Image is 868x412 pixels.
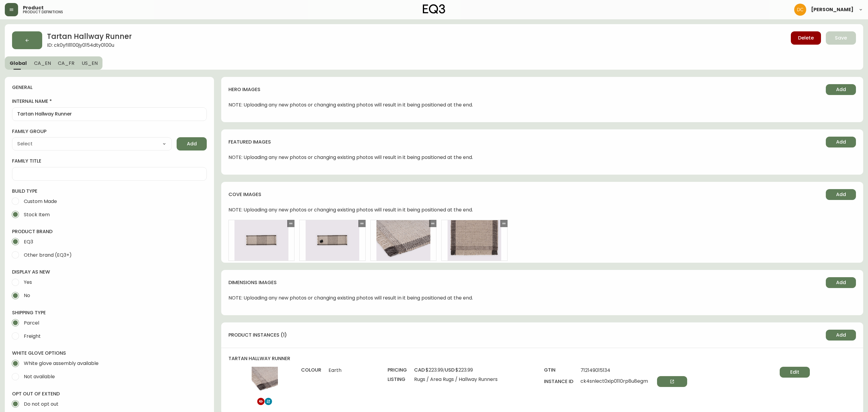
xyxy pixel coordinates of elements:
[790,369,799,376] span: Edit
[24,360,99,366] span: White glove assembly available
[794,4,806,16] img: 7eb451d6983258353faa3212700b340b
[265,398,272,405] svg: Has Redirect
[12,84,202,91] h4: general
[177,137,207,151] button: Add
[780,367,810,378] button: Edit
[414,377,498,382] span: Rugs / Area Rugs / Hallway Runners
[228,139,821,145] h4: featured images
[228,155,473,160] span: NOTE: Uploading any new photos or changing existing photos will result in it being positioned at ...
[228,355,856,362] h4: tartan hallway runner
[826,277,856,288] button: Add
[388,376,407,383] h4: listing
[228,86,821,93] h4: hero images
[811,7,854,12] span: [PERSON_NAME]
[24,252,72,258] span: Other brand (EQ3+)
[24,401,58,407] span: Do not opt out
[836,279,846,286] span: Add
[12,228,207,235] h4: product brand
[24,198,57,204] span: Custom Made
[826,84,856,95] button: Add
[34,60,51,66] span: CA_EN
[228,207,473,213] span: NOTE: Uploading any new photos or changing existing photos will result in it being positioned at ...
[12,269,207,275] h4: display as new
[47,31,132,43] h2: Tartan Hallway Runner
[836,139,846,145] span: Add
[414,367,498,373] span: /
[580,368,687,373] span: 712149015134
[228,279,821,286] h4: dimensions images
[544,378,573,385] h4: instance id
[836,86,846,93] span: Add
[82,60,98,66] span: US_EN
[455,366,473,373] span: $223.99
[798,35,814,41] span: Delete
[252,367,278,393] img: 85bc9040-ca14-4da4-8c33-f1a538bac8d6.jpg
[12,350,207,357] h4: white glove options
[12,391,207,397] h4: opt out of extend
[187,141,197,147] span: Add
[23,10,63,14] h5: product definitions
[228,191,821,198] h4: cove images
[24,292,30,299] span: No
[47,43,132,49] span: ID: ck0yfll1100jy0154dty0100u
[544,367,573,373] h4: gtin
[24,373,55,380] span: Not available
[791,31,821,45] button: Delete
[24,333,41,339] span: Freight
[228,102,473,108] span: NOTE: Uploading any new photos or changing existing photos will result in it being positioned at ...
[836,332,846,338] span: Add
[23,5,44,10] span: Product
[12,98,207,105] label: internal name
[228,295,473,301] span: NOTE: Uploading any new photos or changing existing photos will result in it being positioned at ...
[445,366,454,373] span: usd
[580,376,687,387] span: ck4snlect0xip0110rp8u8egm
[12,128,172,135] label: family group
[301,367,321,373] h4: colour
[826,330,856,341] button: Add
[423,4,445,14] img: logo
[826,189,856,200] button: Add
[12,309,207,316] h4: shipping type
[24,239,33,245] span: EQ3
[58,60,74,66] span: CA_FR
[426,366,443,373] span: $223.99
[228,332,821,338] h4: product instances (1)
[388,367,407,373] h4: pricing
[12,188,207,195] h4: build type
[257,398,265,405] svg: Hidden
[24,279,32,285] span: Yes
[12,158,207,164] label: family title
[329,368,341,373] span: Earth
[826,137,856,147] button: Add
[836,191,846,198] span: Add
[414,366,425,373] span: cad
[10,60,27,66] span: Global
[24,320,39,326] span: Parcel
[24,211,50,218] span: Stock Item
